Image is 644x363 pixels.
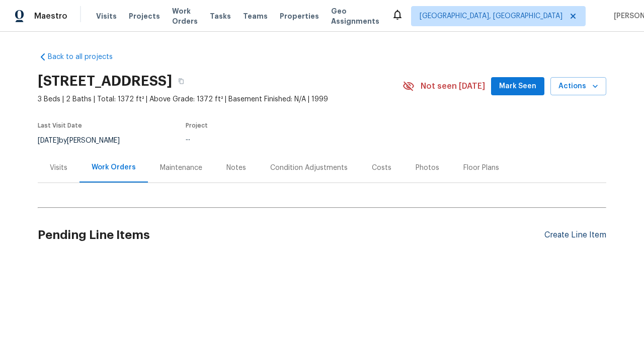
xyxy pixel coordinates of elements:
h2: Pending Line Items [38,212,544,259]
div: Maintenance [160,163,202,173]
span: [DATE] [38,137,59,144]
div: Condition Adjustments [270,163,348,173]
span: Not seen [DATE] [421,81,485,91]
div: Photos [416,163,439,173]
span: Visits [96,11,117,21]
span: Properties [280,11,319,21]
div: ... [186,135,379,142]
div: Visits [50,163,67,173]
span: Actions [558,80,598,93]
span: [GEOGRAPHIC_DATA], [GEOGRAPHIC_DATA] [420,11,562,21]
div: Create Line Item [544,230,606,240]
h2: [STREET_ADDRESS] [38,76,172,86]
button: Copy Address [172,72,190,90]
span: Last Visit Date [38,123,82,129]
span: Mark Seen [499,80,536,93]
div: Work Orders [92,162,136,172]
span: 3 Beds | 2 Baths | Total: 1372 ft² | Above Grade: 1372 ft² | Basement Finished: N/A | 1999 [38,94,403,104]
span: Project [186,123,208,129]
button: Actions [550,77,606,96]
a: Back to all projects [38,52,134,62]
span: Teams [243,11,268,21]
div: Notes [226,163,246,173]
div: by [PERSON_NAME] [38,135,132,147]
button: Mark Seen [491,77,544,96]
span: Geo Assignments [331,6,379,26]
div: Floor Plans [463,163,499,173]
span: Tasks [210,13,231,20]
span: Projects [129,11,160,21]
span: Work Orders [172,6,198,26]
span: Maestro [34,11,67,21]
div: Costs [372,163,391,173]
